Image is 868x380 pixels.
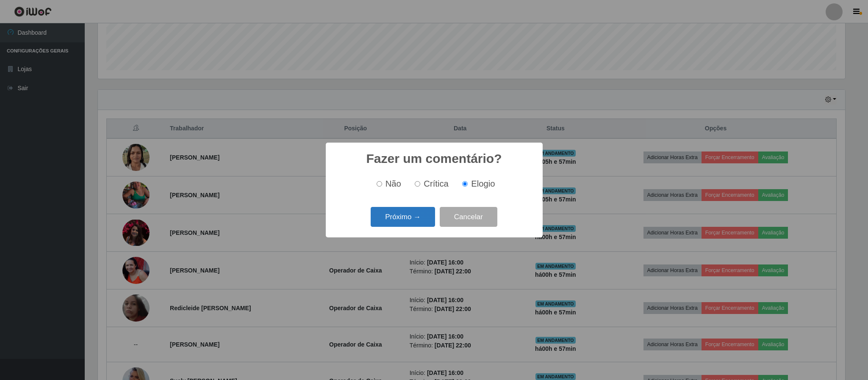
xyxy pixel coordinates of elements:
[440,207,497,227] button: Cancelar
[471,179,495,188] span: Elogio
[462,181,468,187] input: Elogio
[366,151,502,166] h2: Fazer um comentário?
[424,179,449,188] span: Crítica
[415,181,420,187] input: Crítica
[385,179,401,188] span: Não
[371,207,435,227] button: Próximo →
[377,181,382,187] input: Não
